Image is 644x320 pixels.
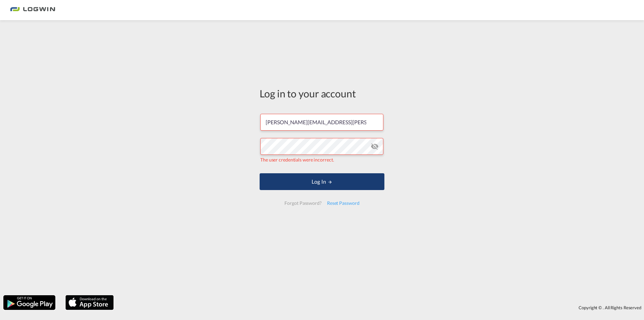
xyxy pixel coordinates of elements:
md-icon: icon-eye-off [371,142,379,150]
div: Forgot Password? [282,197,324,209]
img: google.png [3,294,56,311]
button: LOGIN [260,173,384,190]
img: apple.png [65,294,114,311]
input: Enter email/phone number [260,114,383,131]
img: bc73a0e0d8c111efacd525e4c8ad7d32.png [10,3,55,18]
div: Reset Password [324,197,362,209]
div: Log in to your account [260,86,384,100]
span: The user credentials were incorrect. [260,157,334,163]
div: Copyright © . All Rights Reserved [117,302,644,313]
